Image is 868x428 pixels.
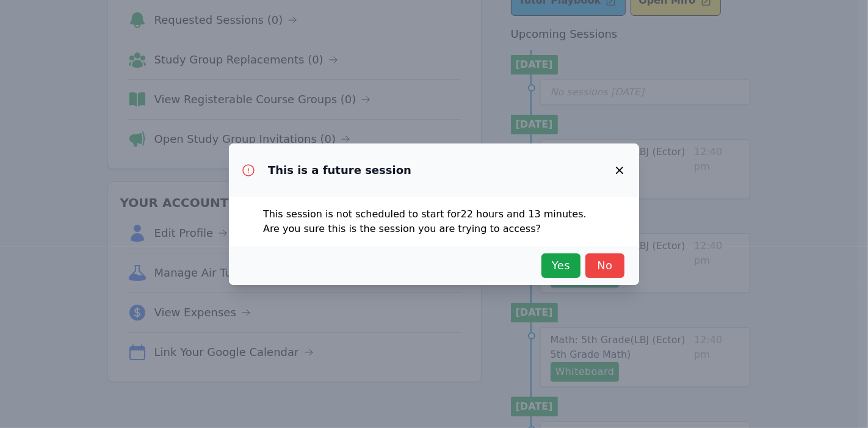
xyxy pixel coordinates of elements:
button: Yes [541,253,580,278]
p: This session is not scheduled to start for 22 hours and 13 minutes . Are you sure this is the ses... [263,207,605,236]
h3: This is a future session [268,163,411,178]
button: No [585,253,624,278]
span: Yes [548,257,574,274]
span: No [591,257,618,274]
